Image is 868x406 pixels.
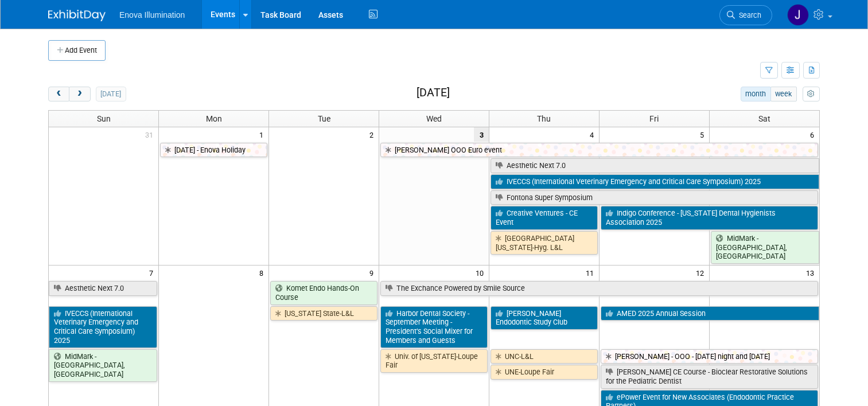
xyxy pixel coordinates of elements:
[803,87,820,101] button: myCustomButton
[49,281,157,296] a: Aesthetic Next 7.0
[699,127,709,142] span: 5
[491,306,598,330] a: [PERSON_NAME] Endodontic Study Club
[711,231,819,264] a: MidMark - [GEOGRAPHIC_DATA], [GEOGRAPHIC_DATA]
[695,266,709,280] span: 12
[719,5,772,25] a: Search
[601,349,818,364] a: [PERSON_NAME] - OOO - [DATE] night and [DATE]
[491,231,598,255] a: [GEOGRAPHIC_DATA][US_STATE]-Hyg. L&L
[805,266,819,280] span: 13
[148,266,158,280] span: 7
[601,206,818,229] a: Indigo Conference - [US_STATE] Dental Hygienists Association 2025
[585,266,599,280] span: 11
[119,10,185,19] span: Enova Illumination
[49,349,157,382] a: MidMark - [GEOGRAPHIC_DATA], [GEOGRAPHIC_DATA]
[770,87,797,101] button: week
[807,91,815,98] i: Personalize Calendar
[97,114,111,123] span: Sun
[649,114,659,123] span: Fri
[735,11,761,19] span: Search
[48,10,106,21] img: ExhibitDay
[809,127,819,142] span: 6
[491,349,598,364] a: UNC-L&L
[160,143,267,158] a: [DATE] - Enova Holiday
[258,266,268,280] span: 8
[601,365,818,388] a: [PERSON_NAME] CE Course - Bioclear Restorative Solutions for the Pediatric Dentist
[368,127,379,142] span: 2
[417,87,450,99] h2: [DATE]
[491,174,819,189] a: IVECCS (International Veterinary Emergency and Critical Care Symposium) 2025
[49,306,157,348] a: IVECCS (International Veterinary Emergency and Critical Care Symposium) 2025
[96,87,126,101] button: [DATE]
[380,281,818,296] a: The Exchance Powered by Smile Source
[270,306,377,321] a: [US_STATE] State-L&L
[787,4,809,26] img: Janelle Tlusty
[48,87,69,101] button: prev
[474,266,489,280] span: 10
[426,114,442,123] span: Wed
[380,306,488,348] a: Harbor Dental Society - September Meeting - President’s Social Mixer for Members and Guests
[258,127,268,142] span: 1
[741,87,771,101] button: month
[144,127,158,142] span: 31
[491,206,598,229] a: Creative Ventures - CE Event
[206,114,222,123] span: Mon
[318,114,330,123] span: Tue
[491,365,598,380] a: UNE-Loupe Fair
[537,114,551,123] span: Thu
[474,127,489,142] span: 3
[368,266,379,280] span: 9
[380,349,488,373] a: Univ. of [US_STATE]-Loupe Fair
[270,281,377,304] a: Komet Endo Hands-On Course
[69,87,90,101] button: next
[380,143,818,158] a: [PERSON_NAME] OOO Euro event
[491,190,818,205] a: Fontona Super Symposium
[758,114,770,123] span: Sat
[491,158,819,173] a: Aesthetic Next 7.0
[589,127,599,142] span: 4
[48,40,106,61] button: Add Event
[601,306,819,321] a: AMED 2025 Annual Session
